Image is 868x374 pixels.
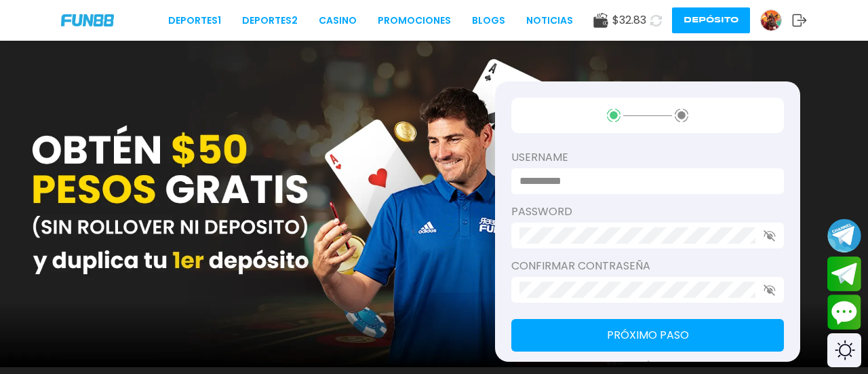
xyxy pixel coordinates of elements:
a: Avatar [760,10,792,31]
img: Company Logo [61,14,114,26]
button: Contact customer service [827,295,861,330]
p: Ó [511,360,784,372]
label: Confirmar contraseña [511,258,784,274]
a: CASINO [319,14,357,28]
div: Switch theme [827,333,861,367]
a: Deportes1 [168,14,221,28]
span: $ 32.83 [612,12,646,29]
button: Join telegram [827,257,861,292]
label: password [511,204,784,220]
label: username [511,149,784,166]
a: Promociones [378,14,451,28]
button: Próximo paso [511,319,784,352]
button: Depósito [672,7,750,33]
a: BLOGS [472,14,505,28]
img: Avatar [761,10,781,31]
a: Deportes2 [242,14,298,28]
button: Join telegram channel [827,218,861,253]
a: NOTICIAS [526,14,573,28]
